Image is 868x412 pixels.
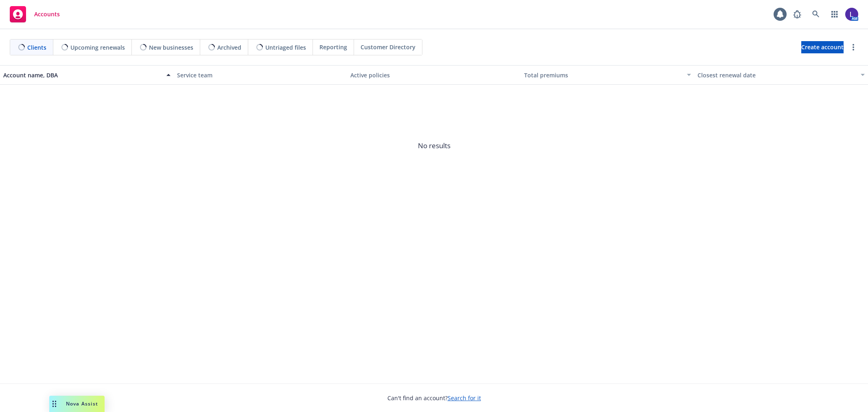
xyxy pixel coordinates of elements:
span: Untriaged files [265,43,306,52]
button: Nova Assist [49,396,105,412]
a: more [848,42,858,52]
div: Active policies [350,71,518,79]
span: Reporting [319,43,347,51]
a: Report a Bug [789,6,805,22]
a: Accounts [7,3,63,26]
button: Closest renewal date [694,65,868,85]
span: New businesses [149,43,193,52]
button: Active policies [347,65,521,85]
a: Search [808,6,824,22]
span: Accounts [34,11,60,18]
div: Total premiums [524,71,682,79]
span: Clients [27,43,46,52]
button: Service team [174,65,348,85]
div: Drag to move [49,396,59,412]
span: Nova Assist [66,400,98,407]
span: Upcoming renewals [70,43,125,52]
a: Search for it [448,394,481,402]
button: Total premiums [521,65,695,85]
div: Service team [177,71,344,79]
span: Customer Directory [361,43,415,51]
a: Create account [801,41,844,53]
div: Account name, DBA [3,71,162,79]
span: Archived [217,43,241,52]
span: Create account [801,39,844,55]
a: Switch app [826,6,843,22]
span: Can't find an account? [387,394,481,402]
div: Closest renewal date [697,71,856,79]
img: photo [845,8,858,21]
